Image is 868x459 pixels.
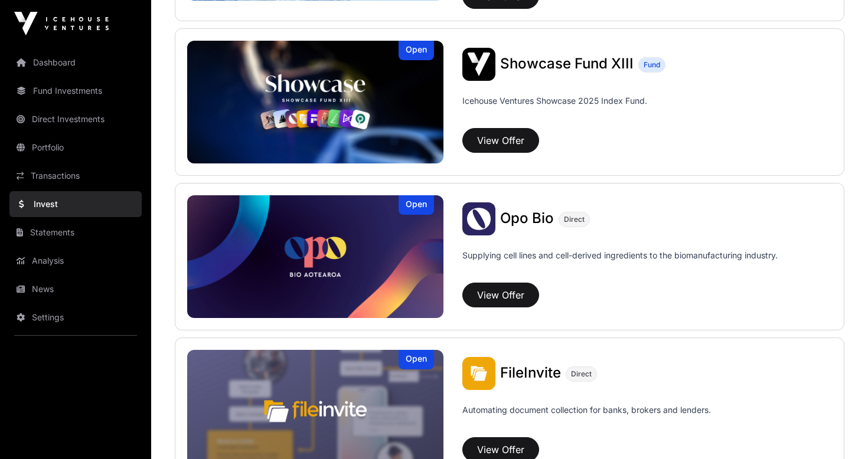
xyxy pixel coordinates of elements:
[571,369,592,379] span: Direct
[462,250,778,261] p: Supplying cell lines and cell-derived ingredients to the biomanufacturing industry.
[500,209,554,227] span: Opo Bio
[809,402,868,459] iframe: Chat Widget
[462,48,495,81] img: Showcase Fund XIII
[462,128,539,153] button: View Offer
[399,195,434,215] div: Open
[187,41,443,163] a: Showcase Fund XIIIOpen
[9,135,142,160] a: Portfolio
[187,41,443,163] img: Showcase Fund XIII
[462,404,711,432] p: Automating document collection for banks, brokers and lenders.
[9,50,142,76] a: Dashboard
[187,195,443,318] img: Opo Bio
[564,215,585,224] span: Direct
[462,202,495,235] img: Opo Bio
[399,41,434,60] div: Open
[9,191,142,217] a: Invest
[500,364,561,381] span: FileInvite
[9,219,142,245] a: Statements
[462,95,647,107] p: Icehouse Ventures Showcase 2025 Index Fund.
[462,357,495,390] img: FileInvite
[9,276,142,302] a: News
[500,366,561,381] a: FileInvite
[9,163,142,189] a: Transactions
[500,57,634,72] a: Showcase Fund XIII
[9,304,142,330] a: Settings
[9,106,142,132] a: Direct Investments
[9,248,142,274] a: Analysis
[644,60,660,70] span: Fund
[399,350,434,369] div: Open
[500,211,554,227] a: Opo Bio
[14,12,109,35] img: Icehouse Ventures Logo
[500,55,634,72] span: Showcase Fund XIII
[462,283,539,307] button: View Offer
[9,78,142,104] a: Fund Investments
[187,195,443,318] a: Opo BioOpen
